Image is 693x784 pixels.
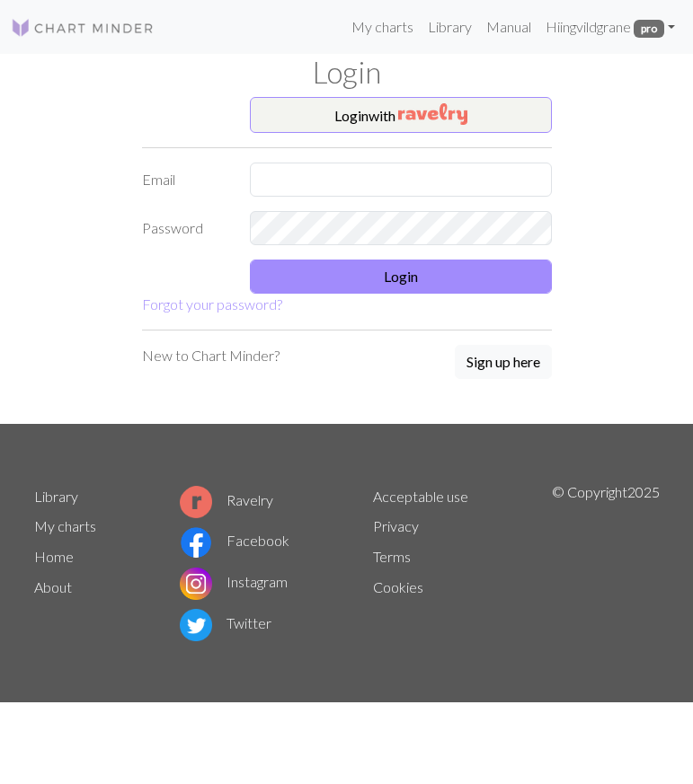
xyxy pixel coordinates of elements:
a: Sign up here [455,345,552,381]
a: Library [34,488,78,505]
a: Ravelry [180,491,273,508]
img: Ravelry [398,103,467,125]
img: Instagram logo [180,568,212,600]
img: Logo [11,17,155,39]
a: Terms [373,548,411,565]
a: My charts [344,9,421,45]
button: Loginwith [250,97,552,133]
button: Login [250,260,552,294]
a: My charts [34,517,96,534]
p: © Copyright 2025 [552,481,660,645]
img: Facebook logo [180,526,212,559]
a: Hiingvildgrane pro [538,9,682,45]
a: Home [34,548,74,565]
a: About [34,578,72,595]
a: Forgot your password? [142,295,282,313]
a: Library [421,9,479,45]
a: Acceptable use [373,488,468,505]
h1: Login [23,54,671,90]
img: Twitter logo [180,609,212,641]
button: Sign up here [455,345,552,379]
label: Password [131,211,239,245]
a: Manual [479,9,538,45]
a: Privacy [373,517,419,534]
span: pro [634,20,664,38]
a: Facebook [180,532,289,549]
a: Twitter [180,614,271,631]
p: New to Chart Minder? [142,345,280,366]
img: Ravelry logo [180,486,212,518]
a: Cookies [373,578,423,595]
a: Instagram [180,573,288,590]
label: Email [131,163,239,197]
